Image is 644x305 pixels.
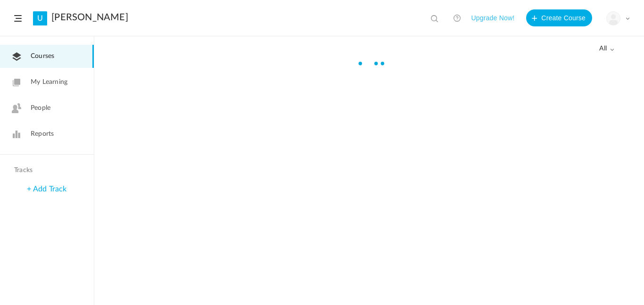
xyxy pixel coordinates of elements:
[31,77,67,87] span: My Learning
[599,45,614,53] span: all
[27,185,66,193] a: + Add Track
[31,51,54,61] span: Courses
[526,9,592,26] button: Create Course
[607,12,620,25] img: user-image.png
[31,129,54,139] span: Reports
[14,166,77,174] h4: Tracks
[51,12,128,23] a: [PERSON_NAME]
[33,11,47,25] a: U
[31,103,50,113] span: People
[471,9,514,26] button: Upgrade Now!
